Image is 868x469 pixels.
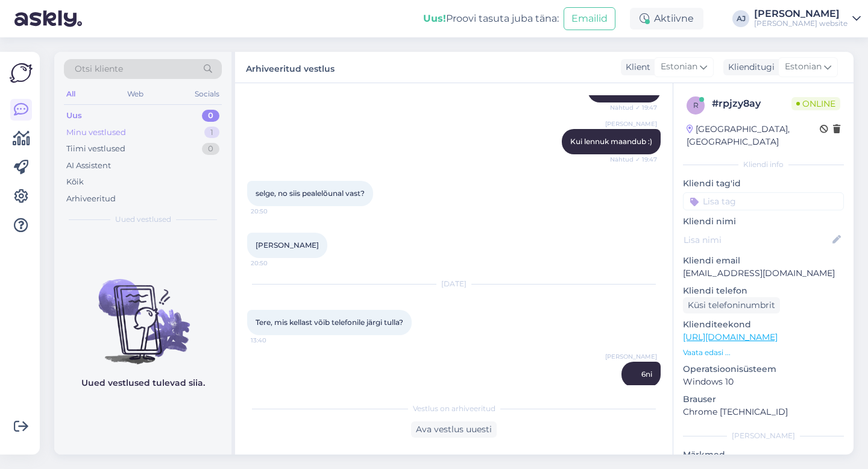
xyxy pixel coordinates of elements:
[251,207,296,216] span: 20:50
[413,403,495,414] span: Vestlus on arhiveeritud
[81,377,205,389] p: Uued vestlused tulevad siia.
[683,332,778,342] a: [URL][DOMAIN_NAME]
[683,254,844,267] p: Kliendi email
[66,193,116,205] div: Arhiveeritud
[423,11,559,26] div: Proovi tasuta juba täna:
[610,155,657,164] span: Nähtud ✓ 19:47
[66,176,84,188] div: Kõik
[683,393,844,406] p: Brauser
[684,233,830,247] input: Lisa nimi
[202,110,219,122] div: 0
[256,318,403,327] span: Tere, mis kellast võib telefonile järgi tulla?
[683,430,844,441] div: [PERSON_NAME]
[125,86,146,102] div: Web
[754,9,861,28] a: [PERSON_NAME][PERSON_NAME] website
[66,110,82,122] div: Uus
[256,189,365,198] span: selge, no siis pealelõunal vast?
[693,101,699,110] span: r
[661,60,697,74] span: Estonian
[732,10,749,27] div: AJ
[641,370,652,379] span: 6ni
[630,8,703,30] div: Aktiivne
[75,63,123,75] span: Otsi kliente
[251,259,296,268] span: 20:50
[202,143,219,155] div: 0
[115,214,171,225] span: Uued vestlused
[754,9,848,19] div: [PERSON_NAME]
[754,19,848,28] div: [PERSON_NAME] website
[204,127,219,139] div: 1
[66,143,125,155] div: Tiimi vestlused
[246,59,335,75] label: Arhiveeritud vestlus
[723,61,775,74] div: Klienditugi
[712,96,791,111] div: # rpjzy8ay
[247,279,661,289] div: [DATE]
[64,86,78,102] div: All
[423,13,446,24] b: Uus!
[54,257,231,366] img: No chats
[66,160,111,172] div: AI Assistent
[570,137,652,146] span: Kui lennuk maandub :)
[564,7,615,30] button: Emailid
[192,86,222,102] div: Socials
[683,285,844,297] p: Kliendi telefon
[10,61,33,84] img: Askly Logo
[610,103,657,112] span: Nähtud ✓ 19:47
[683,318,844,331] p: Klienditeekond
[683,297,780,313] div: Küsi telefoninumbrit
[605,352,657,361] span: [PERSON_NAME]
[785,60,822,74] span: Estonian
[683,177,844,190] p: Kliendi tag'id
[66,127,126,139] div: Minu vestlused
[621,61,650,74] div: Klient
[683,347,844,358] p: Vaata edasi ...
[791,97,840,110] span: Online
[251,336,296,345] span: 13:40
[683,363,844,376] p: Operatsioonisüsteem
[605,119,657,128] span: [PERSON_NAME]
[683,159,844,170] div: Kliendi info
[683,267,844,280] p: [EMAIL_ADDRESS][DOMAIN_NAME]
[683,192,844,210] input: Lisa tag
[687,123,820,148] div: [GEOGRAPHIC_DATA], [GEOGRAPHIC_DATA]
[683,406,844,418] p: Chrome [TECHNICAL_ID]
[683,376,844,388] p: Windows 10
[411,421,497,438] div: Ava vestlus uuesti
[683,215,844,228] p: Kliendi nimi
[256,241,319,250] span: [PERSON_NAME]
[683,449,844,461] p: Märkmed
